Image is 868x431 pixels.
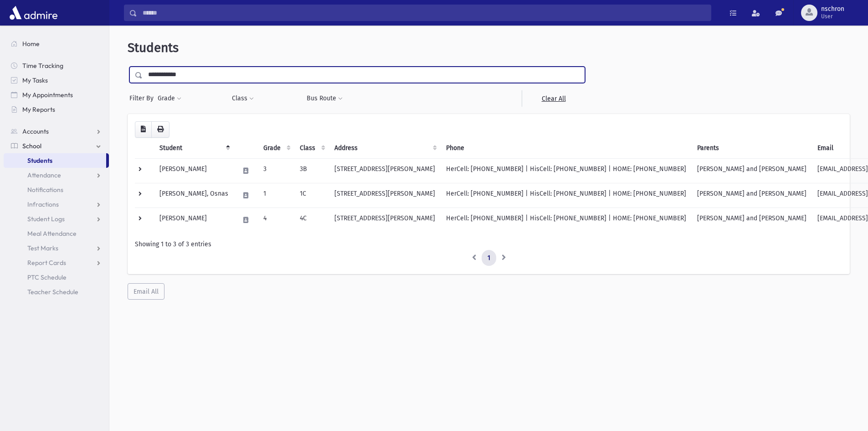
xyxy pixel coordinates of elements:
[329,208,441,232] td: [STREET_ADDRESS][PERSON_NAME]
[4,255,109,270] a: Report Cards
[129,93,157,103] span: Filter By
[4,241,109,255] a: Test Marks
[22,142,41,150] span: School
[157,90,182,107] button: Grade
[128,283,164,300] button: Email All
[154,138,234,159] th: Student: activate to sort column descending
[4,102,109,117] a: My Reports
[4,226,109,241] a: Meal Attendance
[4,124,109,139] a: Accounts
[27,288,78,296] span: Teacher Schedule
[4,182,109,197] a: Notifications
[128,40,179,55] span: Students
[137,5,711,21] input: Search
[135,121,152,138] button: CSV
[231,90,254,107] button: Class
[522,90,585,107] a: Clear All
[441,208,692,232] td: HerCell: [PHONE_NUMBER] | HisCell: [PHONE_NUMBER] | HOME: [PHONE_NUMBER]
[294,138,329,159] th: Class: activate to sort column ascending
[441,138,692,159] th: Phone
[482,250,496,266] a: 1
[4,36,109,51] a: Home
[27,229,77,238] span: Meal Attendance
[4,212,109,226] a: Student Logs
[329,138,441,159] th: Address: activate to sort column ascending
[151,121,169,138] button: Print
[22,127,49,135] span: Accounts
[27,259,66,267] span: Report Cards
[294,183,329,208] td: 1C
[294,158,329,183] td: 3B
[329,158,441,183] td: [STREET_ADDRESS][PERSON_NAME]
[441,183,692,208] td: HerCell: [PHONE_NUMBER] | HisCell: [PHONE_NUMBER] | HOME: [PHONE_NUMBER]
[4,88,109,102] a: My Appointments
[692,158,812,183] td: [PERSON_NAME] and [PERSON_NAME]
[258,208,294,232] td: 4
[135,239,842,249] div: Showing 1 to 3 of 3 entries
[22,91,73,99] span: My Appointments
[294,208,329,232] td: 4C
[692,183,812,208] td: [PERSON_NAME] and [PERSON_NAME]
[4,270,109,285] a: PTC Schedule
[4,139,109,153] a: School
[27,273,67,281] span: PTC Schedule
[22,62,63,70] span: Time Tracking
[4,197,109,212] a: Infractions
[22,40,40,48] span: Home
[27,156,52,165] span: Students
[4,285,109,299] a: Teacher Schedule
[22,76,48,84] span: My Tasks
[154,183,234,208] td: [PERSON_NAME], Osnas
[22,105,55,114] span: My Reports
[4,73,109,88] a: My Tasks
[4,58,109,73] a: Time Tracking
[258,158,294,183] td: 3
[27,244,58,252] span: Test Marks
[27,171,61,179] span: Attendance
[258,183,294,208] td: 1
[27,200,59,208] span: Infractions
[329,183,441,208] td: [STREET_ADDRESS][PERSON_NAME]
[27,186,63,194] span: Notifications
[4,153,106,168] a: Students
[7,4,60,22] img: AdmirePro
[258,138,294,159] th: Grade: activate to sort column ascending
[821,13,844,20] span: User
[306,90,343,107] button: Bus Route
[27,215,65,223] span: Student Logs
[441,158,692,183] td: HerCell: [PHONE_NUMBER] | HisCell: [PHONE_NUMBER] | HOME: [PHONE_NUMBER]
[692,138,812,159] th: Parents
[692,208,812,232] td: [PERSON_NAME] and [PERSON_NAME]
[4,168,109,182] a: Attendance
[154,158,234,183] td: [PERSON_NAME]
[821,5,844,13] span: nschron
[154,208,234,232] td: [PERSON_NAME]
